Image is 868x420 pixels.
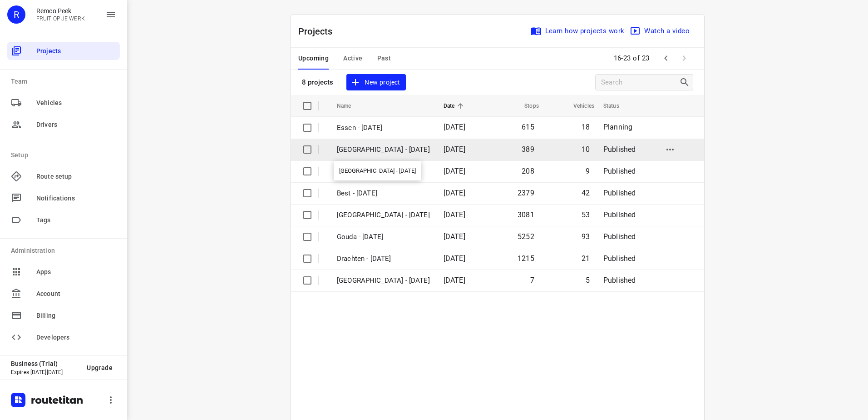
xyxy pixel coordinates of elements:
p: Team [11,77,120,86]
span: 42 [582,189,590,197]
p: Zwolle - Monday [337,210,430,220]
span: Tags [36,215,116,225]
span: Stops [513,100,539,111]
div: Apps [7,263,120,281]
span: Published [603,276,636,285]
span: Account [36,289,116,299]
p: Setup [11,150,120,160]
span: Upgrade [87,364,113,371]
span: New project [352,77,400,88]
p: Expires [DATE][DATE] [11,369,79,375]
span: [DATE] [444,210,465,219]
span: Planning [603,123,632,131]
div: Tags [7,211,120,229]
p: Best - Monday [337,188,430,199]
div: Projects [7,42,120,60]
span: Published [603,167,636,175]
span: 9 [586,167,590,175]
span: Previous Page [657,49,675,67]
p: Gouda - Monday [337,232,430,242]
p: Drachten - Monday [337,254,430,264]
div: Billing [7,306,120,325]
span: Apps [36,267,116,277]
button: Upgrade [79,360,120,376]
span: Drivers [36,120,116,130]
p: Administration [11,246,120,255]
p: Ambius - Monday [337,166,430,177]
span: [DATE] [444,232,465,241]
span: 615 [522,123,534,131]
span: [DATE] [444,276,465,285]
span: Active [343,53,362,64]
p: FRUIT OP JE WERK [36,15,85,22]
span: Billing [36,311,116,320]
input: Search projects [601,75,679,90]
span: Next Page [675,49,693,67]
span: [DATE] [444,189,465,197]
button: New project [346,74,405,91]
p: Essen - Monday [337,123,430,133]
span: 5252 [518,232,534,241]
span: Projects [36,46,116,56]
span: [DATE] [444,167,465,175]
div: Account [7,285,120,303]
p: Business (Trial) [11,360,79,367]
div: Notifications [7,189,120,207]
p: Projects [298,25,340,38]
span: Vehicles [562,100,594,111]
span: 5 [586,276,590,285]
p: Gemeente Rotterdam - Thursday [337,275,430,286]
span: 18 [582,123,590,131]
span: Upcoming [298,53,329,64]
div: Developers [7,328,120,346]
p: 8 projects [302,78,333,86]
span: Published [603,210,636,219]
p: Remco Peek [36,7,85,15]
div: Route setup [7,167,120,185]
div: Drivers [7,115,120,134]
span: Published [603,232,636,241]
div: Vehicles [7,94,120,112]
span: [DATE] [444,123,465,131]
span: 389 [522,145,534,154]
span: 21 [582,254,590,263]
span: 10 [582,145,590,154]
div: Search [679,77,693,88]
span: Date [444,100,467,111]
span: Published [603,254,636,263]
span: 2379 [518,189,534,197]
span: Notifications [36,194,116,203]
span: 16-23 of 23 [610,49,654,68]
div: R [7,5,25,24]
span: Published [603,145,636,154]
span: Name [337,100,363,111]
span: 7 [530,276,534,285]
span: Status [603,100,631,111]
span: 93 [582,232,590,241]
span: Vehicles [36,98,116,108]
span: 1215 [518,254,534,263]
span: Developers [36,333,116,342]
span: Published [603,189,636,197]
span: 208 [522,167,534,175]
span: 3081 [518,210,534,219]
span: [DATE] [444,145,465,154]
span: Past [377,53,391,64]
span: 53 [582,210,590,219]
span: Route setup [36,172,116,181]
span: [DATE] [444,254,465,263]
p: [GEOGRAPHIC_DATA] - [DATE] [337,145,430,155]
